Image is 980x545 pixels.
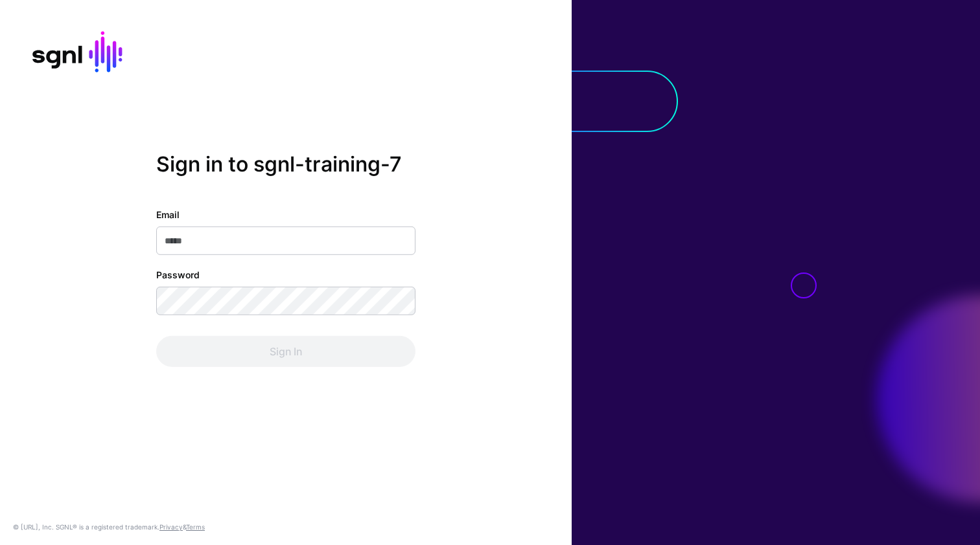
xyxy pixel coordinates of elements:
[156,268,200,282] label: Password
[13,522,205,532] div: © [URL], Inc. SGNL® is a registered trademark. &
[159,523,183,531] a: Privacy
[156,208,180,221] label: Email
[186,523,205,531] a: Terms
[156,152,415,177] h2: Sign in to sgnl-training-7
